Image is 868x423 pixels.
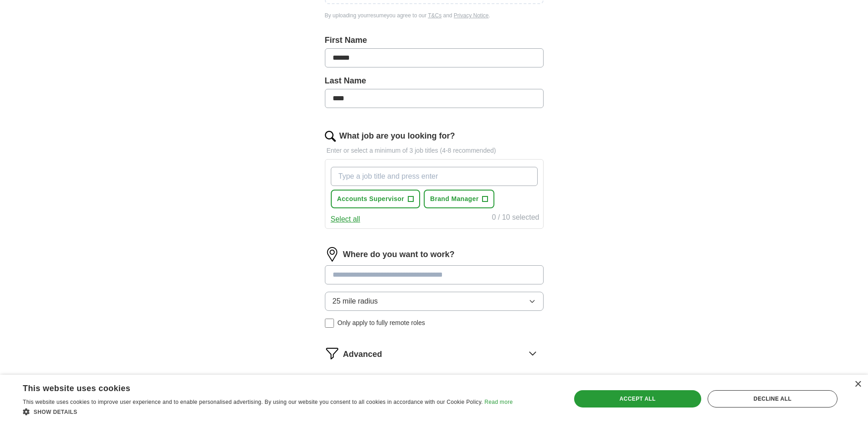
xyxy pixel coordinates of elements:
div: 0 / 10 selected [492,212,539,225]
div: Decline all [708,390,837,408]
label: Where do you want to work? [343,248,455,261]
input: Type a job title and press enter [331,167,538,186]
label: Last Name [325,75,544,87]
a: Read more, opens a new window [484,399,513,405]
span: Only apply to fully remote roles [338,318,425,328]
span: Show details [34,409,77,415]
span: Brand Manager [430,194,478,204]
span: Accounts Supervisor [337,194,404,204]
span: Advanced [343,348,382,361]
p: Enter or select a minimum of 3 job titles (4-8 recommended) [325,146,544,155]
div: Close [854,381,861,388]
input: Only apply to fully remote roles [325,319,334,328]
label: First Name [325,34,544,46]
button: Brand Manager [424,190,494,208]
label: What job are you looking for? [339,130,455,142]
img: filter [325,346,339,361]
div: Show details [23,407,513,416]
span: 25 mile radius [333,296,378,307]
a: T&Cs [428,12,442,19]
img: location.png [325,247,339,262]
div: This website uses cookies [23,380,490,394]
img: search.png [325,131,336,142]
button: Select all [331,214,360,225]
span: This website uses cookies to improve user experience and to enable personalised advertising. By u... [23,399,483,405]
a: Privacy Notice [454,12,489,19]
button: Accounts Supervisor [331,190,420,208]
button: 25 mile radius [325,292,544,311]
div: By uploading your resume you agree to our and . [325,11,544,20]
div: Accept all [574,390,701,408]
